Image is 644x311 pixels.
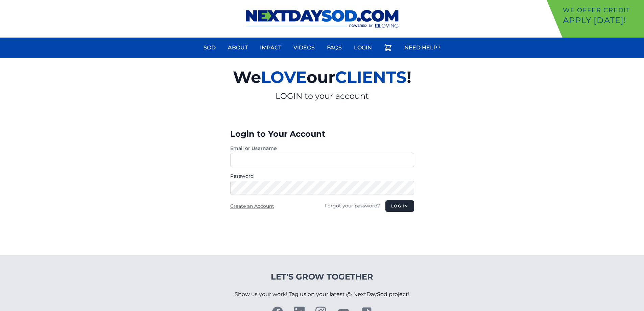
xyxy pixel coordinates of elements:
h2: We our ! [154,64,490,91]
p: Apply [DATE]! [563,15,641,26]
a: FAQs [323,40,346,56]
a: Impact [256,40,285,56]
span: CLIENTS [335,67,407,87]
a: About [224,40,252,56]
a: Videos [289,40,319,56]
a: Forgot your password? [325,203,380,209]
label: Email or Username [230,145,414,152]
a: Create an Account [230,203,274,209]
span: LOVE [261,67,307,87]
a: Sod [199,40,220,56]
h3: Login to Your Account [230,129,414,139]
button: Log in [385,200,414,212]
label: Password [230,173,414,179]
p: We offer Credit [563,5,641,15]
p: LOGIN to your account [154,91,490,102]
a: Login [350,40,376,56]
a: Need Help? [400,40,445,56]
p: Show us your work! Tag us on your latest @ NextDaySod project! [235,282,409,307]
h4: Let's Grow Together [235,271,409,282]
